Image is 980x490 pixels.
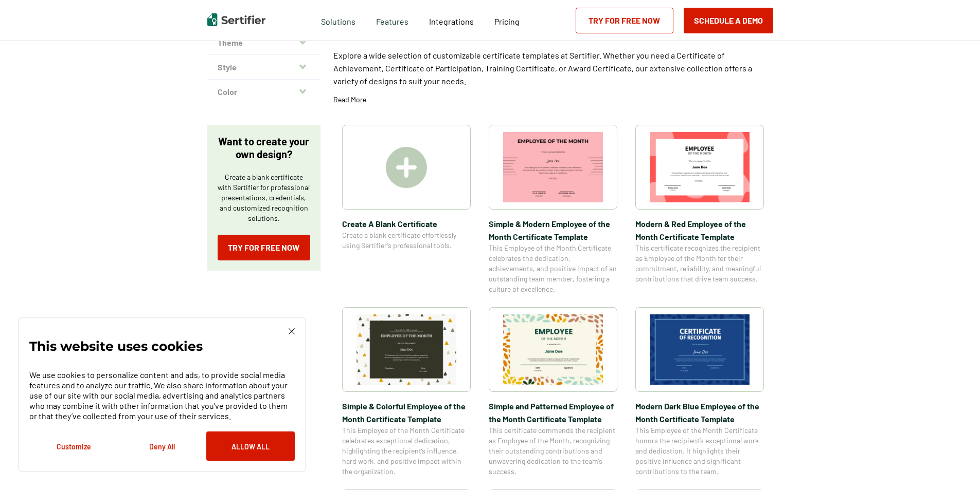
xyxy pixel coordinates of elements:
a: Try for Free Now [576,8,673,33]
span: This certificate recognizes the recipient as Employee of the Month for their commitment, reliabil... [635,243,764,284]
p: Read More [333,95,366,105]
a: Try for Free Now [218,235,310,260]
img: Modern Dark Blue Employee of the Month Certificate Template [650,314,750,385]
button: Color [207,80,320,104]
span: Simple & Colorful Employee of the Month Certificate Template [342,400,471,425]
span: Simple and Patterned Employee of the Month Certificate Template [489,400,617,425]
span: Pricing [494,16,520,26]
button: Schedule a Demo [684,8,773,33]
button: Allow All [206,431,295,461]
span: This certificate commends the recipient as Employee of the Month, recognizing their outstanding c... [489,425,617,477]
p: Explore a wide selection of customizable certificate templates at Sertifier. Whether you need a C... [333,49,773,87]
span: Modern Dark Blue Employee of the Month Certificate Template [635,400,764,425]
a: Modern Dark Blue Employee of the Month Certificate TemplateModern Dark Blue Employee of the Month... [635,307,764,477]
span: Solutions [321,14,355,27]
img: Simple and Patterned Employee of the Month Certificate Template [503,314,603,385]
p: We use cookies to personalize content and ads, to provide social media features and to analyze ou... [29,370,295,421]
span: This Employee of the Month Certificate honors the recipient’s exceptional work and dedication. It... [635,425,764,477]
img: Simple & Colorful Employee of the Month Certificate Template [357,314,456,385]
button: Deny All [118,431,206,461]
span: Create A Blank Certificate [342,217,471,230]
span: Create a blank certificate effortlessly using Sertifier’s professional tools. [342,230,471,251]
p: Create a blank certificate with Sertifier for professional presentations, credentials, and custom... [218,172,310,223]
img: Cookie Popup Close [289,328,295,334]
span: Integrations [429,16,474,26]
a: Simple and Patterned Employee of the Month Certificate TemplateSimple and Patterned Employee of t... [489,307,617,477]
span: Simple & Modern Employee of the Month Certificate Template [489,217,617,243]
a: Pricing [494,14,520,27]
img: Simple & Modern Employee of the Month Certificate Template [503,132,603,202]
p: This website uses cookies [29,341,203,351]
p: Want to create your own design? [218,135,310,161]
img: Create A Blank Certificate [386,147,427,188]
a: Modern & Red Employee of the Month Certificate TemplateModern & Red Employee of the Month Certifi... [635,125,764,294]
img: Modern & Red Employee of the Month Certificate Template [650,132,750,202]
button: Customize [29,431,118,461]
span: Modern & Red Employee of the Month Certificate Template [635,217,764,243]
span: This Employee of the Month Certificate celebrates exceptional dedication, highlighting the recipi... [342,425,471,477]
span: Features [376,14,408,27]
a: Integrations [429,14,474,27]
button: Theme [207,30,320,55]
button: Style [207,55,320,80]
a: Simple & Modern Employee of the Month Certificate TemplateSimple & Modern Employee of the Month C... [489,125,617,294]
img: Sertifier | Digital Credentialing Platform [207,13,265,26]
a: Simple & Colorful Employee of the Month Certificate TemplateSimple & Colorful Employee of the Mon... [342,307,471,477]
span: This Employee of the Month Certificate celebrates the dedication, achievements, and positive impa... [489,243,617,294]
